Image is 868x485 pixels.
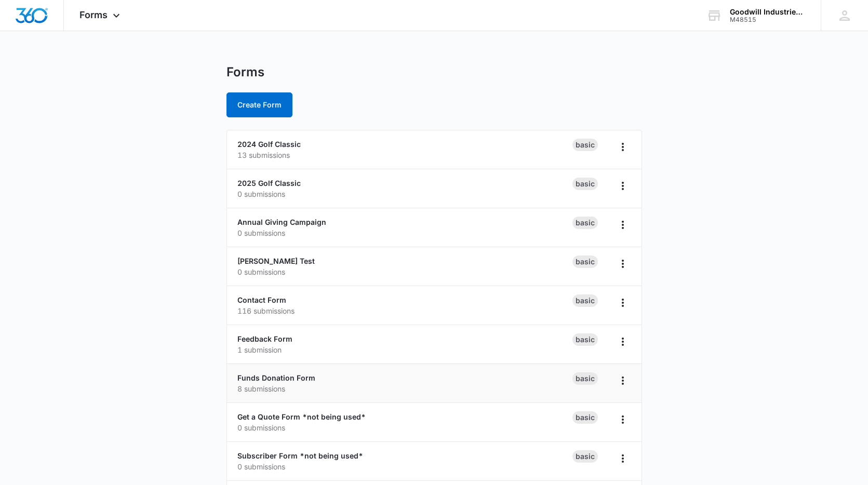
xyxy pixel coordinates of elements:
[615,139,631,155] button: Overflow Menu
[615,294,631,311] button: Overflow Menu
[572,450,598,463] div: Basic
[237,295,286,304] a: Contact Form
[237,140,301,149] a: 2024 Golf Classic
[572,372,598,385] div: Basic
[237,451,363,460] a: Subscriber Form *not being used*
[572,294,598,307] div: Basic
[615,255,631,272] button: Overflow Menu
[615,450,631,467] button: Overflow Menu
[237,373,315,382] a: Funds Donation Form
[730,16,806,23] div: account id
[615,372,631,389] button: Overflow Menu
[615,178,631,194] button: Overflow Menu
[237,188,572,199] p: 0 submissions
[237,179,301,187] a: 2025 Golf Classic
[237,334,292,343] a: Feedback Form
[572,139,598,151] div: Basic
[237,344,572,355] p: 1 submission
[615,217,631,233] button: Overflow Menu
[572,178,598,190] div: Basic
[237,227,572,238] p: 0 submissions
[730,8,806,16] div: account name
[237,422,572,433] p: 0 submissions
[237,383,572,394] p: 8 submissions
[237,461,572,472] p: 0 submissions
[226,92,292,117] button: Create Form
[79,9,108,20] span: Forms
[237,218,326,226] a: Annual Giving Campaign
[237,305,572,316] p: 116 submissions
[237,150,572,160] p: 13 submissions
[226,64,264,80] h1: Forms
[615,333,631,350] button: Overflow Menu
[615,411,631,428] button: Overflow Menu
[572,217,598,229] div: Basic
[572,333,598,346] div: Basic
[237,257,315,265] a: [PERSON_NAME] Test
[237,266,572,277] p: 0 submissions
[237,412,366,421] a: Get a Quote Form *not being used*
[572,255,598,268] div: Basic
[572,411,598,424] div: Basic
